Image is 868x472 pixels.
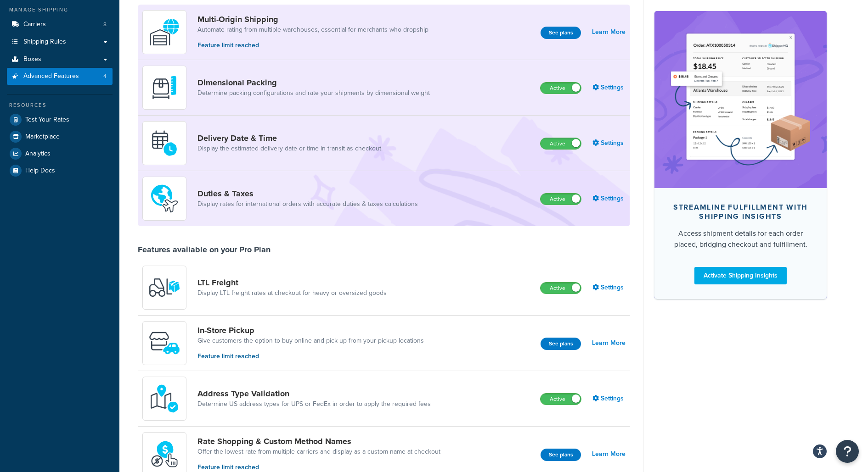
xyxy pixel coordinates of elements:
span: 8 [103,21,107,28]
label: Active [541,283,581,294]
a: Address Type Validation [197,389,431,399]
div: Access shipment details for each order placed, bridging checkout and fulfillment. [669,228,812,250]
img: icon-duo-feat-landed-cost-7136b061.png [148,183,180,215]
span: Carriers [23,21,46,28]
a: Determine US address types for UPS or FedEx in order to apply the required fees [197,400,431,409]
a: Settings [592,81,626,94]
div: Streamline Fulfillment with Shipping Insights [669,203,812,221]
a: Delivery Date & Time [197,133,383,143]
a: Settings [592,192,626,205]
a: Marketplace [7,128,113,145]
a: Boxes [7,51,113,68]
p: Feature limit reached [197,40,428,50]
a: Shipping Rules [7,33,113,50]
span: Marketplace [25,133,60,141]
a: Display LTL freight rates at checkout for heavy or oversized goods [197,289,387,298]
div: Features available on your Pro Plan [138,244,271,255]
img: y79ZsPf0fXUFUhFXDzUgf+ktZg5F2+ohG75+v3d2s1D9TjoU8PiyCIluIjV41seZevKCRuEjTPPOKHJsQcmKCXGdfprl3L4q7... [148,272,180,304]
label: Active [541,194,581,205]
a: Test Your Rates [7,111,113,128]
a: Determine packing configurations and rate your shipments by dimensional weight [197,89,430,98]
a: Rate Shopping & Custom Method Names [197,436,440,446]
span: 4 [103,72,107,80]
label: Active [541,83,581,94]
img: kIG8fy0lQAAAABJRU5ErkJggg== [148,383,180,415]
li: Carriers [7,16,113,33]
span: Help Docs [25,167,55,175]
a: Multi-Origin Shipping [197,14,428,24]
a: Settings [592,281,626,294]
span: Test Your Rates [25,116,69,124]
li: Advanced Features [7,68,113,85]
label: Active [541,138,581,149]
img: gfkeb5ejjkALwAAAABJRU5ErkJggg== [148,127,180,159]
span: Shipping Rules [23,38,66,46]
a: Help Docs [7,162,113,179]
img: wfgcfpwTIucLEAAAAASUVORK5CYII= [148,327,180,359]
a: In-Store Pickup [197,325,424,335]
a: Analytics [7,145,113,162]
a: Display the estimated delivery date or time in transit as checkout. [197,144,383,153]
p: Feature limit reached [197,351,424,361]
a: Advanced Features4 [7,68,113,85]
button: Open Resource Center [836,440,859,463]
div: Resources [7,101,113,109]
a: Learn More [592,26,626,39]
a: Automate rating from multiple warehouses, essential for merchants who dropship [197,25,428,34]
a: Offer the lowest rate from multiple carriers and display as a custom name at checkout [197,447,440,456]
img: feature-image-si-e24932ea9b9fcd0ff835db86be1ff8d589347e8876e1638d903ea230a36726be.png [668,25,813,174]
a: Settings [592,137,626,150]
a: Duties & Taxes [197,189,418,199]
a: Activate Shipping Insights [694,267,787,284]
a: Settings [592,392,626,405]
span: Advanced Features [23,72,79,80]
button: See plans [541,449,581,461]
a: Learn More [592,337,626,350]
div: Manage Shipping [7,6,113,14]
a: Learn More [592,448,626,461]
a: LTL Freight [197,278,387,288]
button: See plans [541,338,581,350]
span: Analytics [25,150,51,158]
a: Carriers8 [7,16,113,33]
a: Display rates for international orders with accurate duties & taxes calculations [197,200,418,209]
a: Give customers the option to buy online and pick up from your pickup locations [197,336,424,345]
img: DTVBYsAAAAAASUVORK5CYII= [148,72,180,104]
a: Dimensional Packing [197,78,430,88]
span: Boxes [23,56,41,63]
img: icon-duo-feat-rate-shopping-ecdd8bed.png [148,438,180,470]
button: See plans [541,27,581,39]
label: Active [541,394,581,405]
img: WatD5o0RtDAAAAAElFTkSuQmCC [148,16,180,48]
